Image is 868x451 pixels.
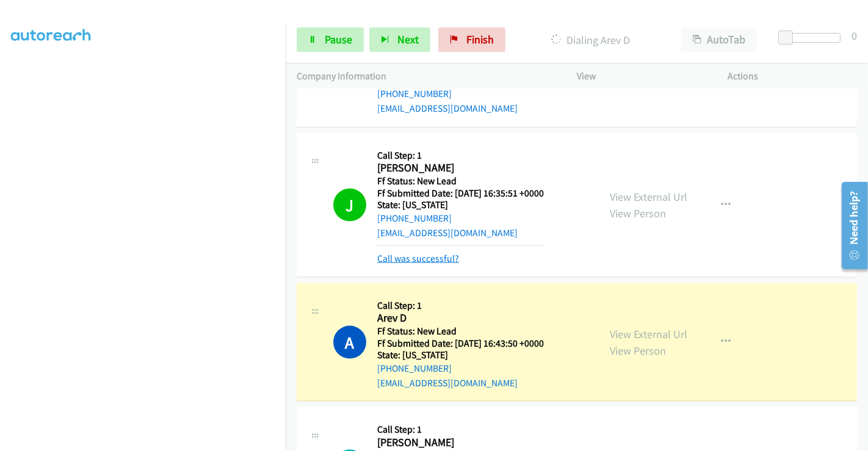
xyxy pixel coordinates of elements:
[333,189,366,222] h1: J
[377,325,544,337] h5: Ff Status: New Lead
[377,187,544,200] h5: Ff Submitted Date: [DATE] 16:35:51 +0000
[369,27,430,52] button: Next
[610,344,666,358] a: View Person
[377,300,544,312] h5: Call Step: 1
[610,327,687,341] a: View External Url
[466,32,494,46] span: Finish
[377,253,459,264] a: Call was successful?
[377,424,544,436] h5: Call Step: 1
[833,177,868,274] iframe: Resource Center
[397,32,419,46] span: Next
[377,175,544,187] h5: Ff Status: New Lead
[333,326,366,359] h1: A
[377,436,544,450] h2: [PERSON_NAME]
[852,27,857,44] div: 0
[377,88,452,99] a: [PHONE_NUMBER]
[377,377,518,389] a: [EMAIL_ADDRESS][DOMAIN_NAME]
[377,349,544,361] h5: State: [US_STATE]
[377,199,544,211] h5: State: [US_STATE]
[325,32,352,46] span: Pause
[377,227,518,239] a: [EMAIL_ADDRESS][DOMAIN_NAME]
[377,150,544,162] h5: Call Step: 1
[522,32,659,48] p: Dialing Arev D
[377,363,452,374] a: [PHONE_NUMBER]
[377,103,518,114] a: [EMAIL_ADDRESS][DOMAIN_NAME]
[377,311,544,325] h2: Arev D
[681,27,757,52] button: AutoTab
[377,161,544,175] h2: [PERSON_NAME]
[377,337,544,350] h5: Ff Submitted Date: [DATE] 16:43:50 +0000
[610,190,687,204] a: View External Url
[377,212,452,224] a: [PHONE_NUMBER]
[610,206,666,220] a: View Person
[297,27,364,52] a: Pause
[728,69,858,84] p: Actions
[297,69,555,84] p: Company Information
[577,69,706,84] p: View
[438,27,505,52] a: Finish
